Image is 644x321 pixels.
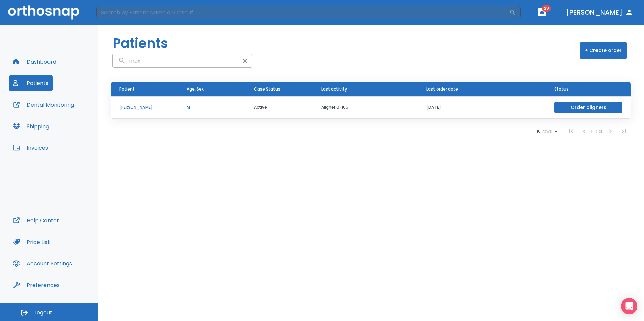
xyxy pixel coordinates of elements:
span: Logout [34,309,52,316]
button: Order aligners [554,102,622,113]
div: Open Intercom Messenger [621,298,637,314]
span: Patient [119,86,135,92]
input: Search by Patient Name or Case # [96,6,509,19]
div: Tooltip anchor [58,282,64,288]
button: Patients [9,75,53,91]
input: search [113,54,238,67]
span: 1 - 1 [591,128,598,134]
button: Dental Monitoring [9,97,78,113]
span: 29 [542,5,551,12]
span: Last order date [426,86,458,92]
span: of 1 [598,128,604,134]
h1: Patients [112,33,168,53]
button: Dashboard [9,53,60,70]
span: Case Status [254,86,280,92]
button: Invoices [9,140,52,156]
span: Age, Sex [187,86,204,92]
button: Shipping [9,118,53,134]
button: [PERSON_NAME] [563,6,636,19]
p: [PERSON_NAME] [119,104,170,110]
button: + Create order [580,42,627,59]
span: Status [554,86,569,92]
button: Help Center [9,212,63,228]
td: Active [246,96,313,119]
p: M [187,104,238,110]
button: Preferences [9,277,64,293]
img: Orthosnap [8,5,79,19]
td: [DATE] [418,96,546,119]
button: Account Settings [9,255,76,272]
span: Last activity [321,86,347,92]
button: Price List [9,234,54,250]
span: rows [541,129,552,134]
span: 10 [537,129,541,134]
td: Aligner 0-105 [313,96,418,119]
